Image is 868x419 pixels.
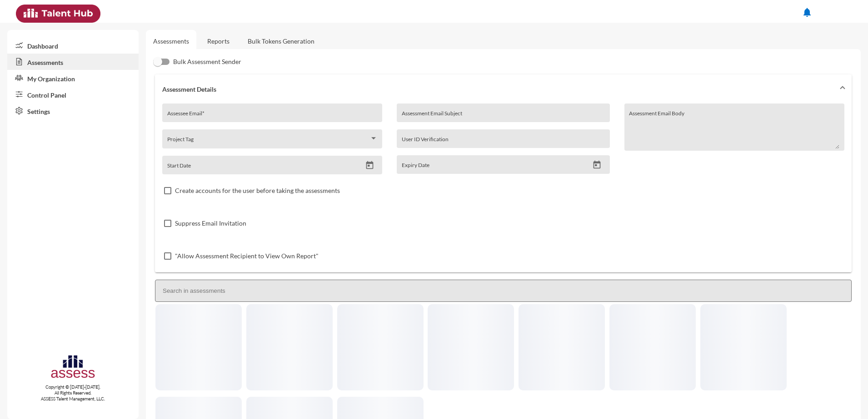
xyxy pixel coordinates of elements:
[50,354,96,382] img: assesscompany-logo.png
[155,74,852,104] mat-expansion-panel-header: Assessment Details
[7,384,139,402] p: Copyright © [DATE]-[DATE]. All Rights Reserved. ASSESS Talent Management, LLC.
[162,85,833,93] mat-panel-title: Assessment Details
[175,251,319,261] span: "Allow Assessment Recipient to View Own Report"
[362,161,378,170] button: Open calendar
[589,160,605,170] button: Open calendar
[200,30,237,52] a: Reports
[175,185,340,196] span: Create accounts for the user before taking the assessments
[155,280,852,302] input: Search in assessments
[7,103,139,119] a: Settings
[802,7,813,18] mat-icon: notifications
[155,104,852,272] div: Assessment Details
[175,218,246,229] span: Suppress Email Invitation
[173,56,241,67] span: Bulk Assessment Sender
[7,54,139,70] a: Assessments
[153,37,189,45] a: Assessments
[240,30,322,52] a: Bulk Tokens Generation
[7,86,139,103] a: Control Panel
[7,37,139,54] a: Dashboard
[7,70,139,86] a: My Organization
